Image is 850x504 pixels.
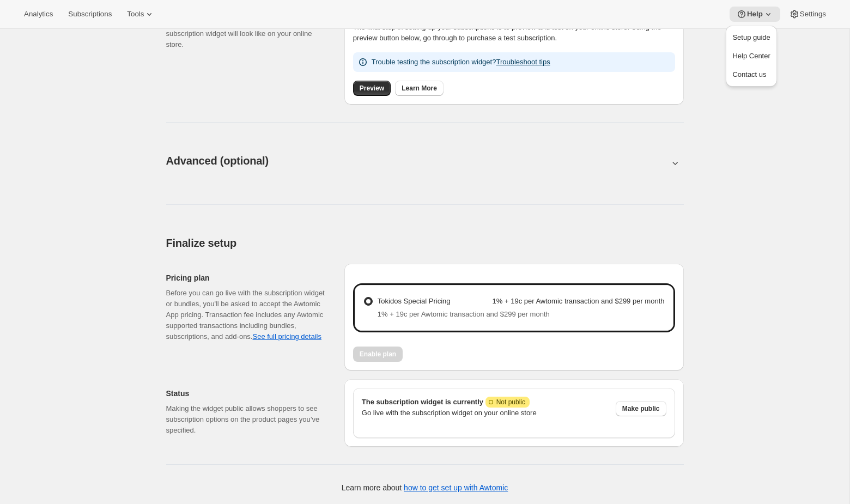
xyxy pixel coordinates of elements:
span: Subscriptions [68,10,112,19]
button: Setup guide [729,29,773,46]
a: how to get set up with Awtomic [404,483,508,492]
h2: Status [166,388,327,399]
a: See full pricing details [252,332,321,341]
strong: 1% + 19c per Awtomic transaction and $299 per month [493,297,665,305]
span: Setup guide [732,33,770,41]
button: Tools [120,7,161,22]
button: Help [730,7,780,22]
span: Help Center [732,52,770,60]
span: Settings [800,10,826,19]
p: The preview button let’s you see how the subscription widget will look like on your online store. [166,17,327,50]
span: Advanced (optional) [166,155,269,167]
span: Tokidos Special Pricing [378,297,451,305]
span: 1% + 19c per Awtomic transaction and $299 per month [378,310,550,318]
span: Analytics [24,10,53,19]
span: The subscription widget is currently [362,398,530,406]
a: Contact us [729,66,773,83]
p: Making the widget public allows shoppers to see subscription options on the product pages you’ve ... [166,403,327,436]
span: Not public [496,398,525,406]
button: Settings [782,7,833,22]
p: Go live with the subscription widget on your online store [362,408,607,418]
span: Make public [622,404,660,413]
p: The final step in setting up your subscriptions is to preview and test on your online store. Usin... [353,22,675,44]
button: Analytics [17,7,59,22]
div: Before you can go live with the subscription widget or bundles, you'll be asked to accept the Awt... [166,288,327,342]
button: Subscriptions [62,7,118,22]
span: Help [747,10,763,19]
p: Learn more about [342,482,508,493]
a: Preview [353,81,391,96]
span: Contact us [732,70,766,78]
a: Troubleshoot tips [496,58,550,66]
span: Finalize setup [166,237,236,249]
span: Tools [127,10,144,19]
span: Learn More [402,84,437,93]
a: Learn More [395,81,444,96]
p: Trouble testing the subscription widget? [372,57,550,68]
h2: Pricing plan [166,272,327,283]
span: Preview [360,84,384,93]
a: Help Center [729,47,773,65]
